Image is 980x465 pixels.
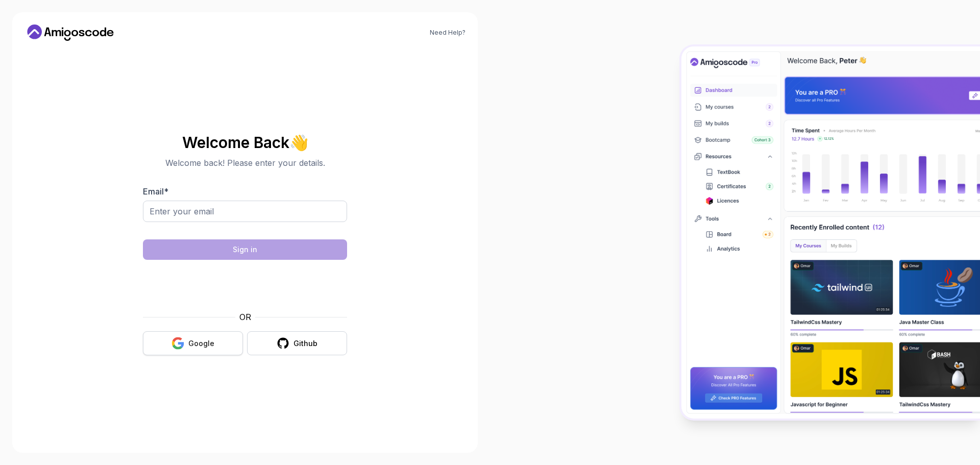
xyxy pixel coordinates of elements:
img: Amigoscode Dashboard [681,46,980,419]
p: Welcome back! Please enter your details. [143,157,347,169]
button: Google [143,331,243,355]
div: Sign in [233,244,257,255]
iframe: Widget contenant une case à cocher pour le défi de sécurité hCaptcha [168,266,322,305]
label: Email * [143,186,168,197]
input: Enter your email [143,201,347,222]
span: 👋 [287,131,312,154]
p: OR [239,311,251,323]
h2: Welcome Back [143,134,347,151]
div: Google [188,338,214,349]
a: Need Help? [430,29,465,37]
div: Github [293,338,317,349]
button: Sign in [143,239,347,260]
a: Home link [24,25,116,41]
button: Github [247,331,347,355]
